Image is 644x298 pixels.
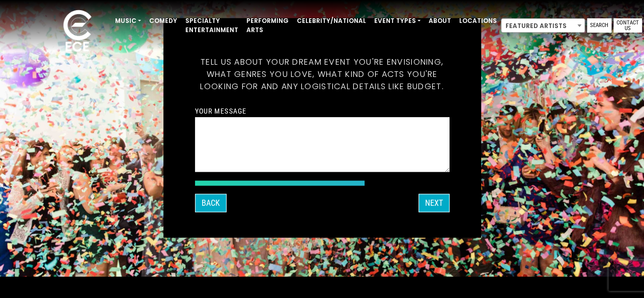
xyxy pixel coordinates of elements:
a: Locations [455,12,501,30]
button: Back [195,194,227,212]
a: Music [111,12,145,30]
a: Performing Arts [242,12,293,39]
h5: Tell us about your dream event you're envisioning, what genres you love, what kind of acts you're... [195,43,450,104]
a: About [425,12,455,30]
a: Search [587,18,611,33]
a: Event Types [370,12,425,30]
a: Contact Us [613,18,642,33]
label: Your message [195,106,246,115]
a: Comedy [145,12,181,30]
a: Specialty Entertainment [181,12,242,39]
img: ece_new_logo_whitev2-1.png [52,7,103,57]
a: Celebrity/National [293,12,370,30]
button: Next [418,194,450,212]
span: Featured Artists [501,18,585,33]
span: Featured Artists [501,19,584,33]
